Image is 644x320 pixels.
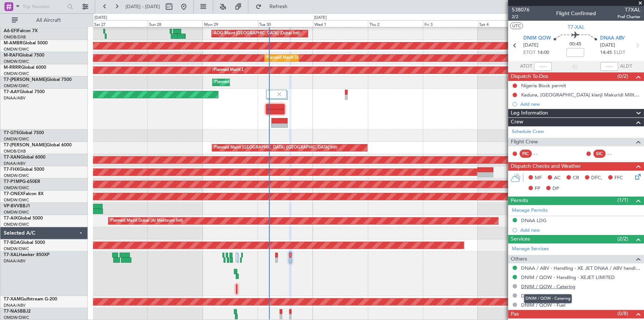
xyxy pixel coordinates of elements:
span: Pref Charter [617,14,640,20]
span: [DATE] - [DATE] [125,3,160,10]
span: DNIM QOW [523,35,551,42]
span: M-RRRR [4,65,21,70]
a: OMDW/DWC [4,197,29,203]
div: PIC [520,150,532,158]
div: Add new [520,101,640,107]
a: T7-FHXGlobal 5000 [4,167,44,172]
span: CR [573,174,579,182]
span: Dispatch To-Dos [511,72,548,81]
span: [DATE] [523,42,538,49]
span: T7-NAS [4,309,20,314]
div: Planned Maint Dubai (Al Maktoum Intl) [266,52,339,64]
a: M-RAFIGlobal 7500 [4,53,44,58]
span: Leg Information [511,109,548,118]
span: T7-[PERSON_NAME] [4,143,47,147]
span: T7-[PERSON_NAME] [4,78,47,82]
button: UTC [510,23,523,29]
a: A6-EFIFalcon 7X [4,29,38,33]
span: VP-BVV [4,204,20,208]
div: Fri 3 [423,20,478,27]
span: (0/8) [617,310,628,317]
span: ELDT [614,49,626,57]
span: Permits [511,197,528,205]
div: Tue 30 [258,20,313,27]
span: 14:00 [537,49,549,57]
span: (2/2) [617,235,628,243]
span: DFC, [591,174,602,182]
span: AC [554,174,561,182]
div: Flight Confirmed [556,10,596,18]
a: T7-[PERSON_NAME]Global 7500 [4,78,72,82]
a: OMDW/DWC [4,210,29,215]
button: All Aircraft [8,14,80,26]
a: M-RRRRGlobal 6000 [4,65,46,70]
span: T7XAL [617,6,640,14]
span: (1/1) [617,196,628,204]
a: VP-BVVBBJ1 [4,204,30,208]
span: 14:45 [600,49,612,57]
span: [DATE] [600,42,615,49]
a: OMDW/DWC [4,47,29,52]
input: --:-- [534,62,552,71]
button: Refresh [252,1,296,13]
span: ATOT [520,63,532,70]
span: T7-AAY [4,90,20,94]
div: Planned Maint [GEOGRAPHIC_DATA] ([GEOGRAPHIC_DATA] Intl) [214,142,337,153]
a: T7-P1MPG-650ER [4,180,40,184]
div: Planned Maint Dubai (Al Maktoum Intl) [214,65,286,76]
a: M-AMBRGlobal 5000 [4,41,48,45]
a: OMDW/DWC [4,136,29,142]
img: gray-close.svg [276,91,283,98]
span: T7-XAN [4,155,20,160]
span: Dispatch Checks and Weather [511,162,581,171]
span: T7-XAL [568,23,585,31]
span: T7-P1MP [4,180,22,184]
a: OMDB/DXB [4,34,26,40]
span: A6-EFI [4,29,17,33]
a: OMDW/DWC [4,83,29,89]
a: T7-AIXGlobal 5000 [4,216,43,221]
span: 00:45 [569,41,581,48]
a: Manage Permits [512,207,548,214]
span: (0/2) [617,72,628,80]
span: T7-ONEX [4,192,23,196]
a: OMDW/DWC [4,246,29,252]
a: DNIM / QOW - Catering [521,283,575,290]
div: Wed 1 [313,20,368,27]
div: SIC [593,150,606,158]
a: OMDW/DWC [4,71,29,76]
a: T7-XANGlobal 6000 [4,155,45,160]
a: DNAA/ABV [4,303,25,308]
span: Pax [511,310,519,319]
div: [DATE] [94,15,107,21]
div: AOG Maint [GEOGRAPHIC_DATA] (Dubai Intl) [214,28,300,39]
span: DP [552,185,559,193]
div: Sat 27 [93,20,148,27]
input: Trip Number [23,1,65,12]
span: T7-XAM [4,297,21,302]
a: T7-XALHawker 850XP [4,253,49,257]
a: DNAA/ABV [4,95,25,101]
a: OMDW/DWC [4,59,29,64]
span: All Aircraft [19,18,78,23]
span: Crew [511,118,523,126]
a: T7-XAMGulfstream G-200 [4,297,57,302]
div: Nigeria Block permit [521,82,566,89]
a: Manage Services [512,245,549,253]
a: T7-GTSGlobal 7500 [4,131,44,135]
span: T7-FHX [4,167,19,172]
div: Mon 29 [203,20,258,27]
a: DNIM / QOW - Handling - XEJET LIMITED [521,274,615,280]
span: M-RAFI [4,53,19,58]
span: FFC [614,174,623,182]
a: T7-NASBBJ2 [4,309,31,314]
span: Flight Crew [511,138,538,146]
div: [DATE] [314,15,327,21]
span: MF [535,174,542,182]
a: OMDW/DWC [4,185,29,191]
div: DNAA LDG [521,217,547,224]
span: Refresh [263,4,294,9]
div: Thu 2 [368,20,423,27]
span: T7-GTS [4,131,19,135]
span: T7-XAL [4,253,19,257]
